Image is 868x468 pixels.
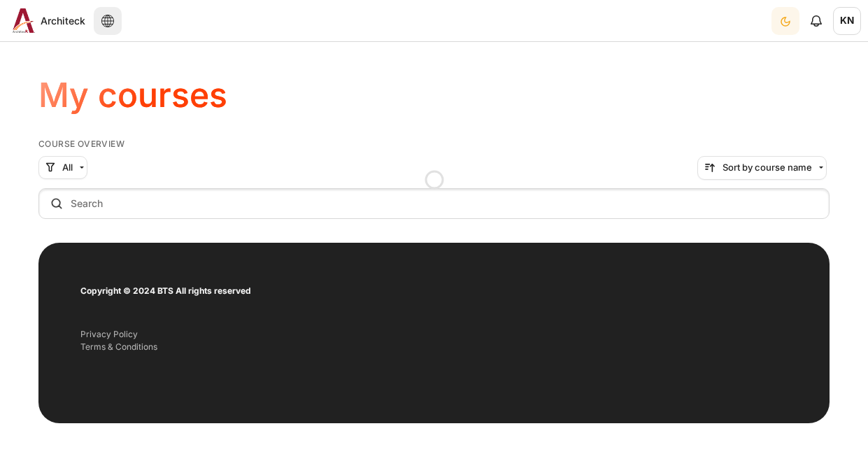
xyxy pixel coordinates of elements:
span: KN [833,7,861,35]
button: Sorting drop-down menu [697,156,827,180]
a: User menu [833,7,861,35]
span: Architeck [41,13,85,28]
div: Dark Mode [773,6,798,35]
span: Sort by course name [723,161,812,175]
h1: My courses [38,73,227,117]
a: Architeck Architeck [7,8,85,33]
a: Terms & Conditions [80,341,157,352]
button: Light Mode Dark Mode [771,7,799,35]
a: Privacy Policy [80,329,138,339]
input: Search [38,188,830,219]
img: Architeck [13,8,35,33]
button: Languages [94,7,122,35]
strong: Copyright © 2024 BTS All rights reserved [80,285,251,296]
button: Grouping drop-down menu [38,156,87,180]
span: All [62,161,73,175]
h5: Course overview [38,139,830,150]
div: Show notification window with no new notifications [802,7,830,35]
div: Course overview controls [38,156,830,222]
